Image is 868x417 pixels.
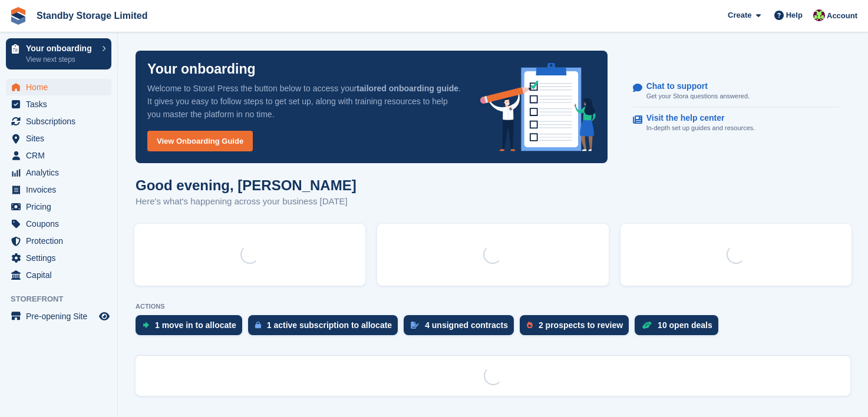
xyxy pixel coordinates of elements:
span: Sites [26,130,97,147]
p: Chat to support [646,81,740,91]
a: menu [6,267,111,283]
a: menu [6,130,111,147]
img: Sue Ford [813,9,825,21]
a: Standby Storage Limited [32,6,152,25]
span: Subscriptions [26,113,97,130]
a: Your onboarding View next steps [6,38,111,69]
div: 10 open deals [658,320,712,330]
div: 1 move in to allocate [155,320,236,330]
span: Storefront [11,293,117,305]
a: menu [6,308,111,325]
img: move_ins_to_allocate_icon-fdf77a2bb77ea45bf5b3d319d69a93e2d87916cf1d5bf7949dd705db3b84f3ca.svg [143,322,149,329]
span: Analytics [26,164,97,181]
span: Coupons [26,216,97,232]
a: menu [6,233,111,249]
a: 2 prospects to review [520,315,635,341]
span: Protection [26,233,97,249]
p: Here's what's happening across your business [DATE] [136,195,357,208]
span: Capital [26,267,97,283]
h1: Good evening, [PERSON_NAME] [136,177,357,193]
div: 4 unsigned contracts [425,320,508,330]
p: Get your Stora questions answered. [646,91,750,101]
a: menu [6,198,111,215]
a: 4 unsigned contracts [404,315,520,341]
span: Pricing [26,198,97,215]
a: menu [6,164,111,181]
img: onboarding-info-6c161a55d2c0e0a8cae90662b2fe09162a5109e8cc188191df67fb4f79e88e88.svg [480,63,596,151]
span: Home [26,79,97,95]
img: prospect-51fa495bee0391a8d652442698ab0144808aea92771e9ea1ae160a38d050c398.svg [527,322,533,329]
a: menu [6,216,111,232]
div: 1 active subscription to allocate [267,320,392,330]
img: active_subscription_to_allocate_icon-d502201f5373d7db506a760aba3b589e785aa758c864c3986d89f69b8ff3... [255,321,261,329]
p: Welcome to Stora! Press the button below to access your . It gives you easy to follow steps to ge... [147,82,461,121]
span: Tasks [26,96,97,112]
a: 1 move in to allocate [136,315,248,341]
a: Visit the help center In-depth set up guides and resources. [633,107,839,139]
div: 2 prospects to review [539,320,623,330]
a: menu [6,79,111,95]
a: View Onboarding Guide [147,131,253,151]
p: In-depth set up guides and resources. [646,123,755,133]
img: contract_signature_icon-13c848040528278c33f63329250d36e43548de30e8caae1d1a13099fd9432cc5.svg [411,322,419,329]
a: menu [6,250,111,266]
span: Settings [26,250,97,266]
a: menu [6,181,111,198]
span: Help [786,9,803,21]
a: 10 open deals [635,315,724,341]
p: View next steps [26,54,96,65]
p: ACTIONS [136,303,850,310]
a: Chat to support Get your Stora questions answered. [633,75,839,108]
span: CRM [26,147,97,164]
span: Invoices [26,181,97,198]
p: Visit the help center [646,113,746,123]
a: menu [6,147,111,164]
p: Your onboarding [147,62,256,76]
a: menu [6,113,111,130]
a: 1 active subscription to allocate [248,315,404,341]
a: menu [6,96,111,112]
img: stora-icon-8386f47178a22dfd0bd8f6a31ec36ba5ce8667c1dd55bd0f319d3a0aa187defe.svg [9,7,27,25]
span: Create [728,9,751,21]
img: deal-1b604bf984904fb50ccaf53a9ad4b4a5d6e5aea283cecdc64d6e3604feb123c2.svg [642,321,652,329]
span: Pre-opening Site [26,308,97,325]
a: Preview store [97,309,111,323]
span: Account [827,10,857,22]
strong: tailored onboarding guide [357,84,458,93]
p: Your onboarding [26,44,96,52]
